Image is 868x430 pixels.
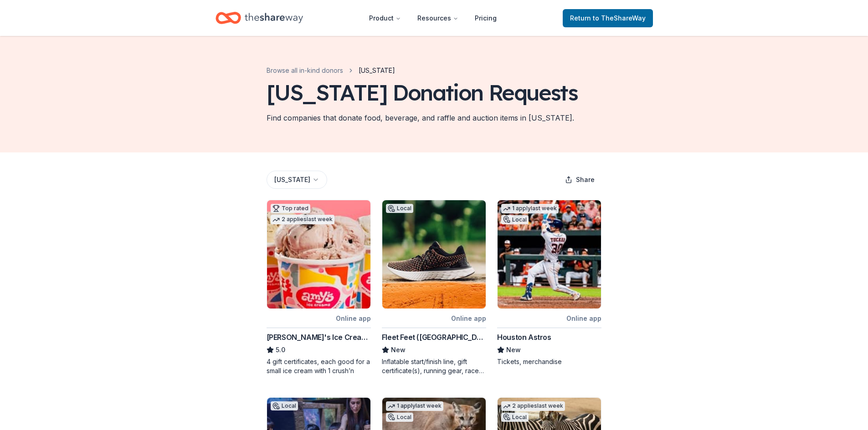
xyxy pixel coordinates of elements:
div: 2 applies last week [501,401,565,411]
span: New [391,344,406,355]
nav: Main [362,7,504,29]
img: Image for Fleet Feet (Houston) [382,200,486,309]
div: Online app [451,313,486,324]
div: [PERSON_NAME]'s Ice Creams [267,332,371,343]
a: Image for Houston Astros1 applylast weekLocalOnline appHouston AstrosNewTickets, merchandise [497,200,601,366]
div: Local [271,401,298,410]
div: Local [386,204,413,213]
div: 2 applies last week [271,215,334,224]
a: Browse all in-kind donors [267,65,343,76]
div: Local [501,215,529,224]
nav: breadcrumb [267,65,395,76]
span: 5.0 [276,344,285,355]
div: 1 apply last week [386,401,443,411]
button: Product [362,9,408,27]
button: Resources [410,9,466,27]
a: Pricing [467,9,504,27]
span: Return [570,13,646,24]
div: [US_STATE] Donation Requests [267,80,578,105]
a: Home [216,7,303,29]
div: 4 gift certificates, each good for a small ice cream with 1 crush’n [267,357,371,375]
span: New [506,344,521,355]
div: Fleet Feet ([GEOGRAPHIC_DATA]) [382,332,486,343]
div: Tickets, merchandise [497,357,601,366]
div: 1 apply last week [501,204,559,213]
div: Online app [566,313,601,324]
span: [US_STATE] [359,65,395,76]
div: Local [386,413,413,422]
a: Image for Amy's Ice CreamsTop rated2 applieslast weekOnline app[PERSON_NAME]'s Ice Creams5.04 gif... [267,200,371,375]
div: Online app [336,313,371,324]
button: Share [558,171,602,189]
div: Inflatable start/finish line, gift certificate(s), running gear, race bibs, coupons [382,357,486,375]
div: Houston Astros [497,332,551,343]
a: Image for Fleet Feet (Houston)LocalOnline appFleet Feet ([GEOGRAPHIC_DATA])NewInflatable start/fi... [382,200,486,375]
img: Image for Houston Astros [498,200,601,309]
span: to TheShareWay [593,14,646,22]
span: Share [576,174,595,185]
div: Find companies that donate food, beverage, and raffle and auction items in [US_STATE]. [267,112,574,123]
a: Returnto TheShareWay [563,9,653,27]
img: Image for Amy's Ice Creams [267,200,370,309]
div: Top rated [271,204,310,213]
div: Local [501,413,529,422]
